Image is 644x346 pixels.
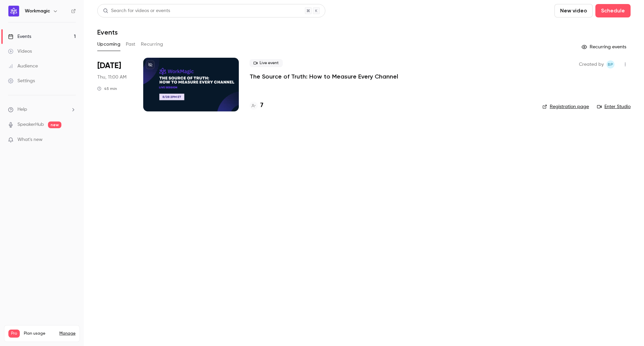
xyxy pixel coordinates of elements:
button: Recurring [141,39,163,50]
img: Workmagic [8,6,19,16]
a: Enter Studio [597,103,631,110]
button: Schedule [595,4,631,17]
span: [DATE] [97,60,121,71]
a: 7 [250,101,263,110]
button: Upcoming [97,39,120,50]
button: Recurring events [579,42,631,52]
span: Thu, 11:00 AM [97,74,126,81]
h1: Events [97,28,118,36]
div: Events [8,33,31,40]
li: help-dropdown-opener [8,106,76,113]
a: Registration page [542,103,589,110]
h4: 7 [260,101,263,110]
div: Search for videos or events [103,7,170,14]
div: Settings [8,78,35,84]
button: Past [126,39,136,50]
button: New video [554,4,593,17]
a: The Source of Truth: How to Measure Every Channel [250,72,398,81]
span: What's new [17,136,43,143]
div: Videos [8,48,32,55]
span: Help [17,106,27,113]
span: Created by [579,60,604,68]
span: new [48,121,61,128]
span: Plan usage [24,331,55,336]
div: 45 min [97,86,117,91]
span: BP [608,60,613,68]
div: Audience [8,63,38,69]
h6: Workmagic [25,8,50,14]
span: Brian Plant [606,60,614,68]
div: Aug 28 Thu, 11:00 AM (America/Los Angeles) [97,58,132,111]
a: Manage [59,331,75,336]
span: Pro [8,330,20,338]
span: Live event [250,59,283,67]
a: SpeakerHub [17,121,44,128]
